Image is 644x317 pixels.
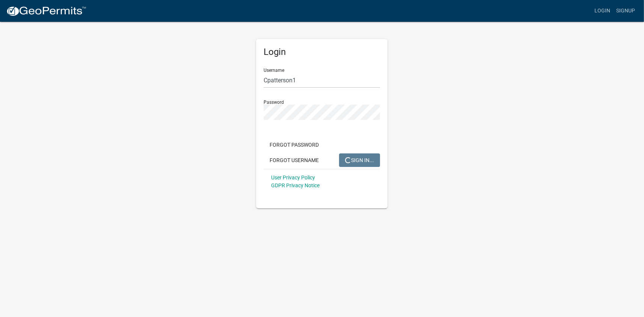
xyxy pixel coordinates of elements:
[613,4,638,18] a: Signup
[271,182,320,188] a: GDPR Privacy Notice
[264,138,325,152] button: Forgot Password
[264,153,325,167] button: Forgot Username
[264,47,380,58] h5: Login
[271,174,315,180] a: User Privacy Policy
[345,157,374,163] span: SIGN IN...
[591,4,613,18] a: Login
[339,153,380,167] button: SIGN IN...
